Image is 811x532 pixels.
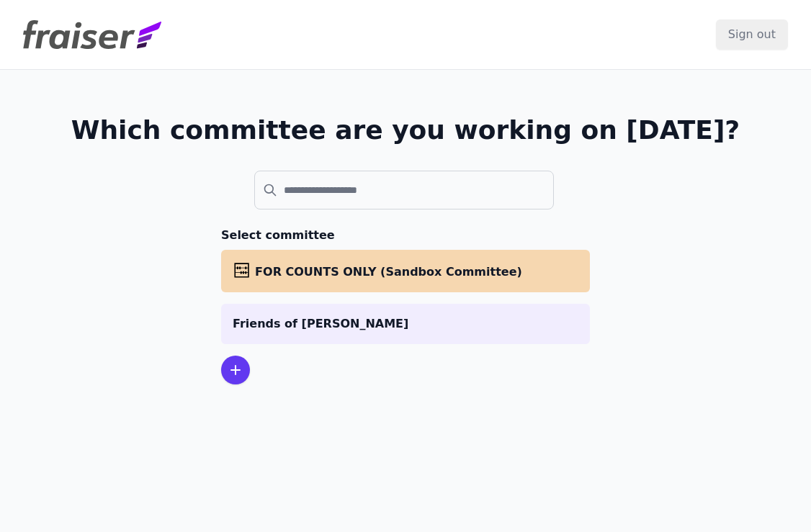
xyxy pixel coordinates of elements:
[233,315,578,333] p: Friends of [PERSON_NAME]
[221,304,590,344] a: Friends of [PERSON_NAME]
[221,227,590,244] h3: Select committee
[221,250,590,292] a: FOR COUNTS ONLY (Sandbox Committee)
[716,19,788,50] input: Sign out
[255,265,522,279] span: FOR COUNTS ONLY (Sandbox Committee)
[71,116,740,145] h1: Which committee are you working on [DATE]?
[23,20,161,49] img: Fraiser Logo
